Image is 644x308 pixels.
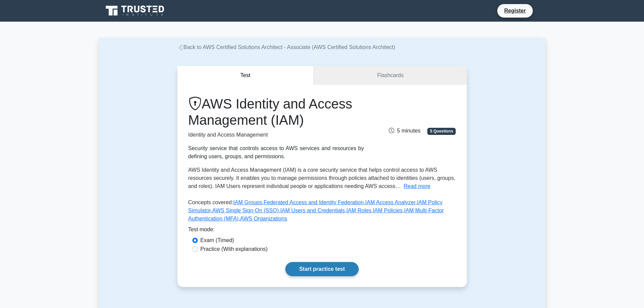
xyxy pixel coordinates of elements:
[188,131,364,139] p: Identity and Access Management
[212,208,279,213] a: AWS Single Sign-On (SSO)
[188,96,364,128] h1: AWS Identity and Access Management (IAM)
[365,199,415,205] a: IAM Access Analyzer
[264,199,364,205] a: Federated Access and Identity Federation
[285,262,359,276] a: Start practice test
[200,236,234,244] label: Exam (Timed)
[373,208,403,213] a: IAM Policies
[188,226,456,236] div: Test mode:
[389,128,420,134] span: 5 minutes
[233,199,262,205] a: IAM Groups
[177,44,396,50] a: Back to AWS Certified Solutions Architect - Associate (AWS Certified Solutions Architect)
[188,198,456,226] p: Concepts covered: , , , , , , , , ,
[200,245,268,253] label: Practice (With explanations)
[314,66,467,85] a: Flashcards
[427,128,456,135] span: 5 Questions
[188,144,364,161] div: Security service that controls access to AWS services and resources by defining users, groups, an...
[280,208,345,213] a: IAM Users and Credentials
[177,66,314,85] button: Test
[500,6,530,15] a: Register
[347,208,372,213] a: IAM Roles
[188,167,455,189] span: AWS Identity and Access Management (IAM) is a core security service that helps control access to ...
[240,216,287,221] a: AWS Organizations
[404,182,430,190] button: Read more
